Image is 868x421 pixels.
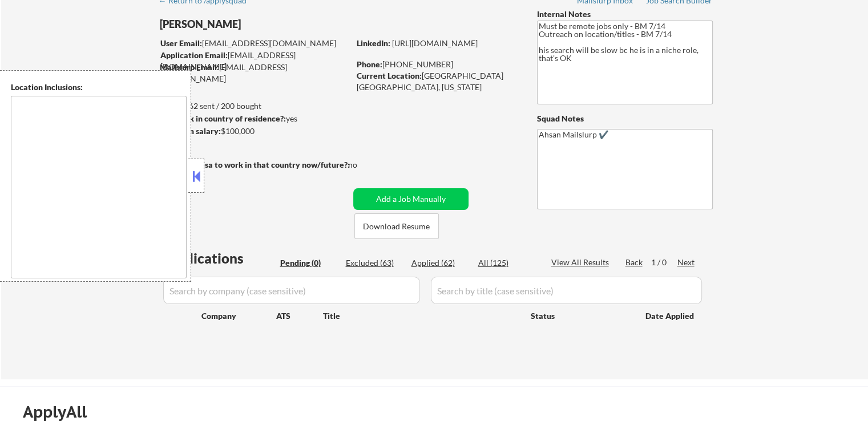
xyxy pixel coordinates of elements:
[280,257,337,269] div: Pending (0)
[651,257,677,268] div: 1 / 0
[160,62,219,72] strong: Mailslurp Email:
[531,305,629,326] div: Status
[537,9,713,20] div: Internal Notes
[537,113,713,124] div: Squad Notes
[201,310,276,322] div: Company
[357,59,382,69] strong: Phone:
[645,310,696,322] div: Date Applied
[159,100,349,112] div: 62 sent / 200 bought
[160,38,349,49] div: [EMAIL_ADDRESS][DOMAIN_NAME]
[163,277,420,304] input: Search by company (case sensitive)
[163,252,276,265] div: Applications
[625,257,644,268] div: Back
[11,82,187,93] div: Location Inclusions:
[431,277,702,304] input: Search by title (case sensitive)
[160,50,228,60] strong: Application Email:
[323,310,520,322] div: Title
[346,257,403,269] div: Excluded (63)
[160,38,202,48] strong: User Email:
[348,159,381,171] div: no
[357,38,390,48] strong: LinkedIn:
[354,213,439,239] button: Download Resume
[160,17,394,31] div: [PERSON_NAME]
[160,50,349,72] div: [EMAIL_ADDRESS][DOMAIN_NAME]
[160,160,350,169] strong: Will need Visa to work in that country now/future?:
[392,38,478,48] a: [URL][DOMAIN_NAME]
[159,126,349,137] div: $100,000
[160,62,349,84] div: [EMAIL_ADDRESS][DOMAIN_NAME]
[159,113,346,124] div: yes
[677,257,696,268] div: Next
[353,188,469,210] button: Add a Job Manually
[478,257,535,269] div: All (125)
[159,114,286,123] strong: Can work in country of residence?:
[357,71,422,80] strong: Current Location:
[276,310,323,322] div: ATS
[357,59,518,70] div: [PHONE_NUMBER]
[357,70,518,92] div: [GEOGRAPHIC_DATA] [GEOGRAPHIC_DATA], [US_STATE]
[411,257,469,269] div: Applied (62)
[551,257,612,268] div: View All Results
